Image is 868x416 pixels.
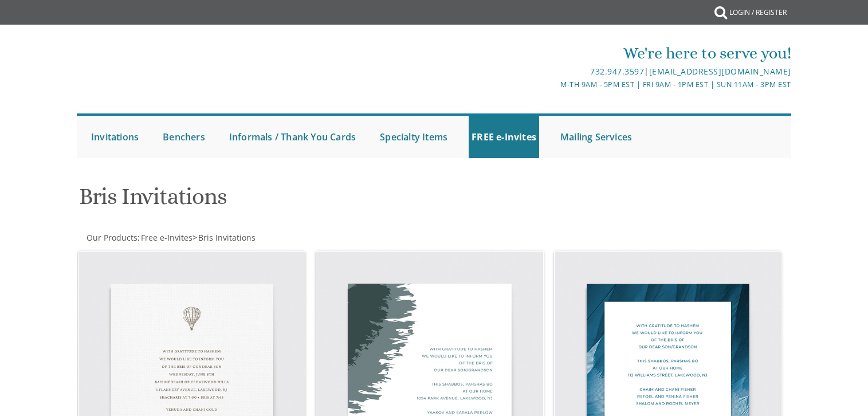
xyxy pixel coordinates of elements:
[85,232,138,243] a: Our Products
[377,116,450,158] a: Specialty Items
[77,232,434,244] div: :
[193,232,256,243] span: >
[79,184,547,218] h1: Bris Invitations
[141,232,193,243] span: Free e-Invites
[316,42,791,65] div: We're here to serve you!
[88,116,142,158] a: Invitations
[590,66,644,77] a: 732.947.3597
[316,79,791,91] div: M-Th 9am - 5pm EST | Fri 9am - 1pm EST | Sun 11am - 3pm EST
[557,116,635,158] a: Mailing Services
[198,232,256,243] span: Bris Invitations
[649,66,791,77] a: [EMAIL_ADDRESS][DOMAIN_NAME]
[316,65,791,79] div: |
[140,232,193,243] a: Free e-Invites
[226,116,359,158] a: Informals / Thank You Cards
[469,116,539,158] a: FREE e-Invites
[160,116,208,158] a: Benchers
[197,232,256,243] a: Bris Invitations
